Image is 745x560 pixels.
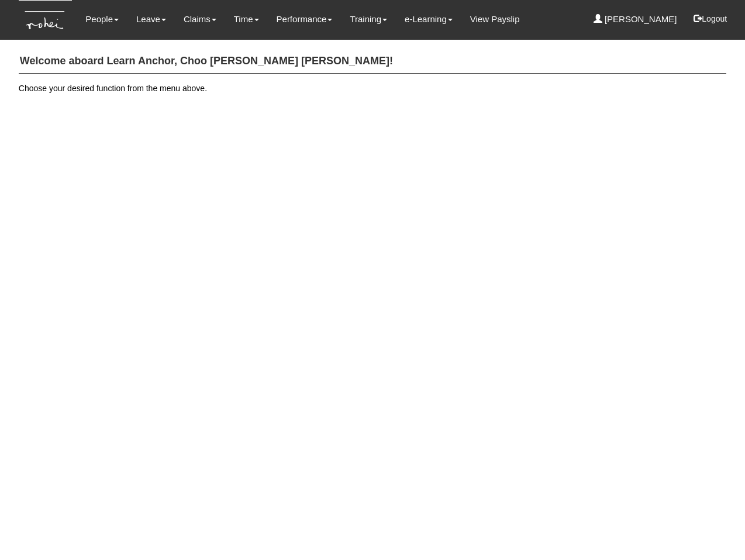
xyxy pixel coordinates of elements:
[277,6,333,33] a: Performance
[405,6,453,33] a: e-Learning
[470,6,520,33] a: View Payslip
[19,82,726,94] p: Choose your desired function from the menu above.
[19,1,72,40] img: KTs7HI1dOZG7tu7pUkOpGGQAiEQAiEQAj0IhBB1wtXDg6BEAiBEAiBEAiB4RGIoBtemSRFIRACIRACIRACIdCLQARdL1w5OAR...
[136,6,166,33] a: Leave
[594,6,677,33] a: [PERSON_NAME]
[85,6,119,33] a: People
[350,6,387,33] a: Training
[19,50,726,74] h4: Welcome aboard Learn Anchor, Choo [PERSON_NAME] [PERSON_NAME]!
[685,5,735,33] button: Logout
[184,6,216,33] a: Claims
[234,6,259,33] a: Time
